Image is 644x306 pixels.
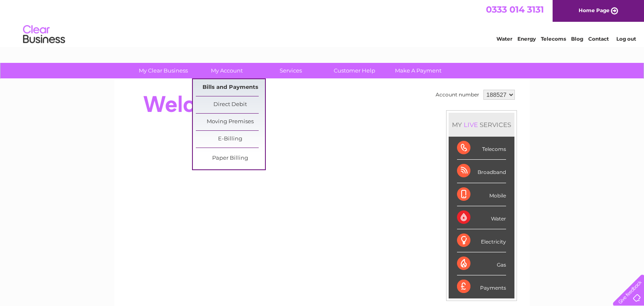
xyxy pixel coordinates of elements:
a: 0333 014 3131 [486,4,544,15]
div: Gas [457,252,506,275]
a: My Account [192,63,262,78]
div: Electricity [457,229,506,252]
img: logo.png [23,22,65,47]
div: Telecoms [457,137,506,160]
div: Clear Business is a trading name of Verastar Limited (registered in [GEOGRAPHIC_DATA] No. 3667643... [125,5,521,41]
div: Mobile [457,183,506,206]
a: Telecoms [541,36,566,42]
a: My Clear Business [129,63,198,78]
a: Energy [517,36,536,42]
a: E-Billing [196,131,265,148]
a: Services [256,63,325,78]
a: Direct Debit [196,96,265,113]
div: LIVE [462,121,480,129]
a: Make A Payment [384,63,453,78]
a: Customer Help [320,63,389,78]
a: Contact [588,36,609,42]
div: Payments [457,275,506,298]
a: Log out [616,36,636,42]
a: Bills and Payments [196,79,265,96]
td: Account number [434,88,481,102]
div: Broadband [457,160,506,183]
a: Moving Premises [196,114,265,130]
a: Paper Billing [196,150,265,167]
div: Water [457,206,506,229]
div: MY SERVICES [449,113,514,137]
a: Water [496,36,512,42]
a: Blog [571,36,583,42]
